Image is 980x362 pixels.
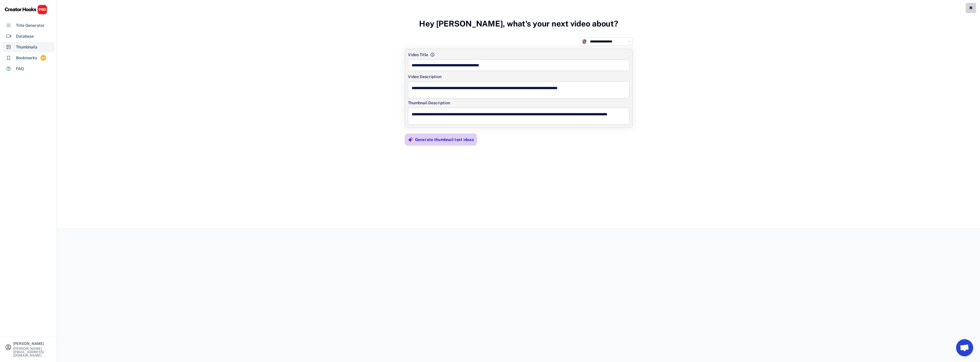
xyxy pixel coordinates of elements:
[16,55,37,61] div: Bookmarks
[582,39,587,44] img: channels4_profile.jpg
[408,100,630,106] div: Thumbnail Description
[419,13,618,34] h3: Hey [PERSON_NAME], what's your next video about?
[408,74,630,80] div: Video Description
[16,33,34,39] div: Database
[16,44,37,50] div: Thumbnails
[40,56,46,60] div: 44
[13,342,52,345] div: [PERSON_NAME]
[5,5,47,15] img: CHPRO%20Logo.svg
[408,52,428,58] div: Video Title
[956,339,973,356] a: Open chat
[415,137,474,142] div: Generate thumbnail text ideas
[13,347,52,357] div: [PERSON_NAME][EMAIL_ADDRESS][DOMAIN_NAME]
[16,66,24,72] div: FAQ
[16,23,45,28] div: Title Generator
